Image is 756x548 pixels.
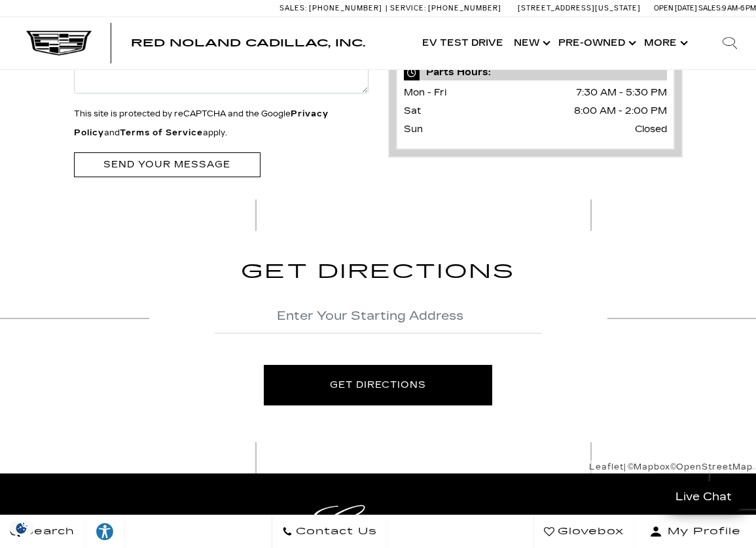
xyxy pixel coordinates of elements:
[661,481,746,512] a: Live Chat
[634,462,670,471] a: Mapbox
[586,460,756,473] div: | © ©
[215,256,542,288] h2: Get Directions
[509,17,553,69] a: New
[386,5,505,12] a: Service: [PHONE_NUMBER]
[85,522,124,541] div: Explore your accessibility options
[676,462,753,471] a: OpenStreetMap
[390,4,426,12] span: Service:
[654,4,697,12] span: Open [DATE]
[574,102,667,120] span: 8:00 AM - 2:00 PM
[279,4,307,12] span: Sales:
[120,128,203,137] a: Terms of Service
[85,515,125,548] a: Explore your accessibility options
[533,515,634,548] a: Glovebox
[428,4,501,12] span: [PHONE_NUMBER]
[722,4,756,12] span: 9 AM-6 PM
[74,505,683,539] a: Cadillac Light Heritage Logo
[279,5,386,12] a: Sales: [PHONE_NUMBER]
[26,31,92,56] img: Cadillac Dark Logo with Cadillac White Text
[553,17,639,69] a: Pre-Owned
[404,87,446,98] span: Mon - Fri
[293,522,377,541] span: Contact Us
[417,17,509,69] a: EV Test Drive
[74,109,329,137] small: This site is protected by reCAPTCHA and the Google and apply.
[404,124,423,135] span: Sun
[313,505,444,539] img: Cadillac Light Heritage Logo
[7,521,37,535] section: Click to Open Cookie Consent Modal
[698,4,722,12] span: Sales:
[215,298,542,334] input: Enter Your Starting Address
[554,522,624,541] span: Glovebox
[704,17,756,69] div: Search
[272,515,387,548] a: Contact Us
[264,365,492,405] button: Get Directions
[518,4,641,12] a: [STREET_ADDRESS][US_STATE]
[404,65,667,80] span: Parts Hours:
[131,37,365,49] span: Red Noland Cadillac, Inc.
[404,105,421,116] span: Sat
[20,522,75,541] span: Search
[309,4,382,12] span: [PHONE_NUMBER]
[639,17,691,69] button: More
[74,152,261,177] input: Send your message
[7,521,37,535] img: Opt-Out Icon
[635,120,667,139] span: Closed
[634,515,756,548] button: Open user profile menu
[662,522,741,541] span: My Profile
[589,462,624,471] a: Leaflet
[576,84,667,102] span: 7:30 AM - 5:30 PM
[669,489,738,504] span: Live Chat
[131,38,365,48] a: Red Noland Cadillac, Inc.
